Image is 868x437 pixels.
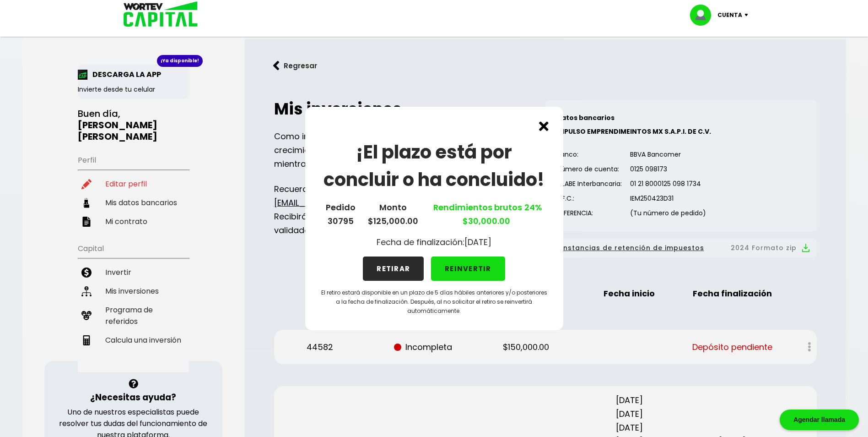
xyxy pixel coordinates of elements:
[320,138,549,193] h1: ¡El plazo está por concluir o ha concluido!
[742,14,755,16] img: icon-down
[431,202,542,227] a: Rendimientos brutos $30,000.00
[320,288,549,316] p: El retiro estará disponible en un plazo de 5 días hábiles anteriores y/o posteriores a la fecha d...
[368,201,418,228] p: Monto $125,000.00
[326,201,356,228] p: Pedido 30795
[539,121,549,131] img: cross.ed5528e3.svg
[690,5,717,26] img: profile-image
[780,410,859,430] div: Agendar llamada
[522,202,542,213] span: 24%
[431,257,505,281] button: REINVERTIR
[717,8,742,22] p: Cuenta
[377,235,491,249] p: Fecha de finalización: [DATE]
[363,257,424,281] button: RETIRAR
